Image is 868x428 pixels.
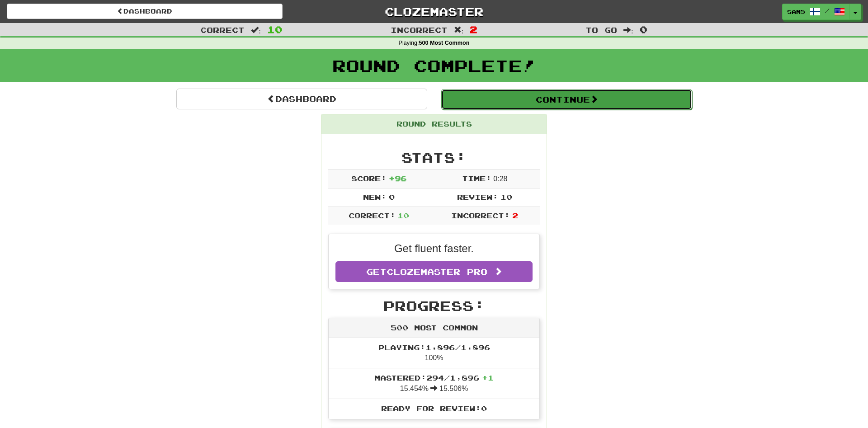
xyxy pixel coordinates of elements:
h1: Round Complete! [3,56,865,75]
li: 15.454% 15.506% [329,368,539,399]
button: Continue [441,89,692,110]
span: 0 [389,193,395,201]
span: + 1 [482,373,494,382]
span: + 96 [389,174,406,183]
strong: 500 Most Common [419,40,469,46]
span: Time: [462,174,491,183]
div: Round Results [321,114,547,134]
span: Incorrect [391,25,448,34]
span: 10 [267,24,283,35]
span: 0 [640,24,647,35]
span: New: [363,193,387,201]
span: Review: [457,193,498,201]
span: / [825,7,830,14]
p: Get fluent faster. [335,241,533,256]
span: 2 [512,211,518,220]
span: 10 [500,193,512,201]
span: Sam5 [787,8,805,16]
span: Playing: 1,896 / 1,896 [378,343,490,352]
span: Correct: [349,211,396,220]
span: Clozemaster Pro [387,267,487,277]
span: Mastered: 294 / 1,896 [374,373,494,382]
span: : [251,26,261,34]
a: Clozemaster [296,4,572,19]
span: 10 [397,211,409,220]
a: Sam5 / [782,4,850,20]
div: 500 Most Common [329,318,539,338]
span: 2 [470,24,477,35]
span: 0 : 28 [493,175,507,183]
span: : [623,26,633,34]
li: 100% [329,338,539,369]
h2: Stats: [328,150,540,165]
span: Correct [200,25,245,34]
a: Dashboard [176,89,427,109]
span: To go [585,25,617,34]
span: : [454,26,464,34]
span: Score: [351,174,387,183]
a: GetClozemaster Pro [335,261,533,282]
span: Ready for Review: 0 [381,404,487,413]
a: Dashboard [7,4,283,19]
span: Incorrect: [451,211,510,220]
h2: Progress: [328,298,540,313]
